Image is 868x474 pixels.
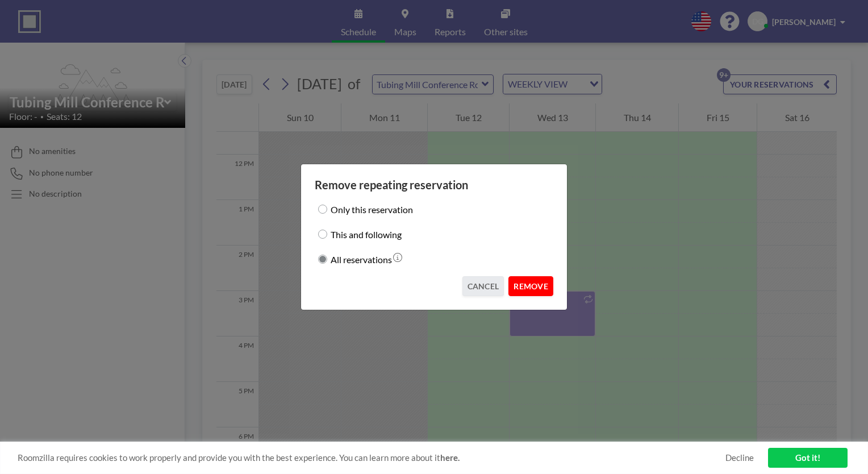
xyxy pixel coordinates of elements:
[331,226,402,242] label: This and following
[462,276,504,296] button: CANCEL
[768,448,848,468] a: Got it!
[725,452,754,463] a: Decline
[18,452,725,463] span: Roomzilla requires cookies to work properly and provide you with the best experience. You can lea...
[315,178,553,192] h3: Remove repeating reservation
[508,276,553,296] button: REMOVE
[440,452,460,463] a: here.
[331,201,413,217] label: Only this reservation
[331,251,392,267] label: All reservations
